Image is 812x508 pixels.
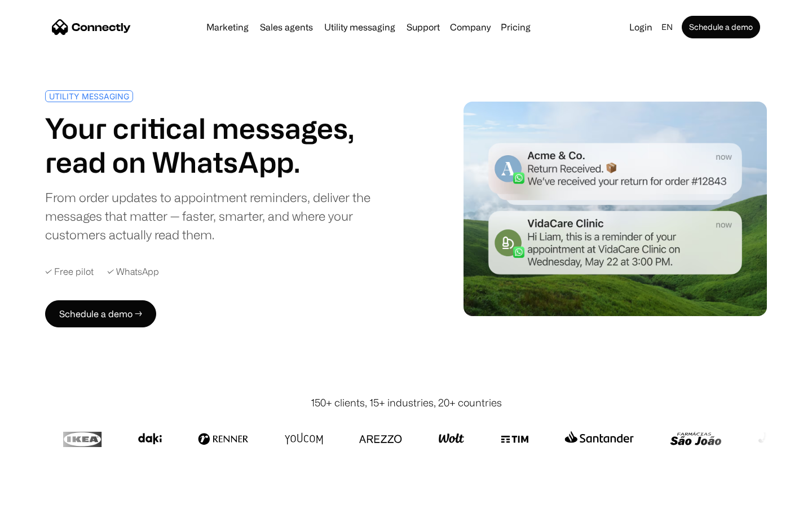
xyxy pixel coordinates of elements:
a: Support [402,23,444,32]
div: ✓ WhatsApp [107,266,159,277]
aside: Language selected: English [11,487,68,504]
div: Company [450,19,491,35]
div: ✓ Free pilot [45,266,94,277]
a: Marketing [202,23,253,32]
div: UTILITY MESSAGING [49,92,129,100]
div: 150+ clients, 15+ industries, 20+ countries [311,395,502,410]
a: Login [625,19,657,35]
a: Schedule a demo [682,16,760,38]
ul: Language list [23,488,68,504]
a: Utility messaging [320,23,400,32]
div: en [661,19,673,35]
a: Pricing [496,23,535,32]
a: Sales agents [255,23,317,32]
a: Schedule a demo → [45,300,156,327]
h1: Your critical messages, read on WhatsApp. [45,111,401,179]
div: From order updates to appointment reminders, deliver the messages that matter — faster, smarter, ... [45,188,401,244]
